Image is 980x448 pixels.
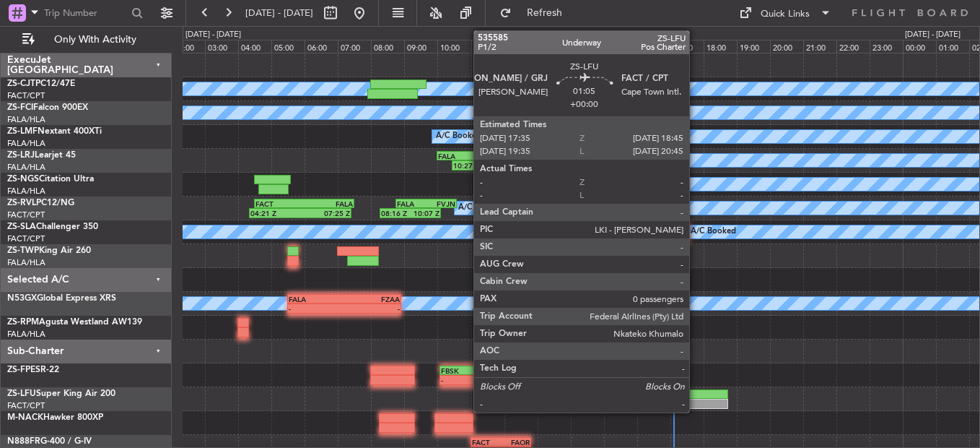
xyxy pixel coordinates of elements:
[569,128,632,137] div: HTKJ
[436,126,481,147] div: A/C Booked
[7,389,36,398] span: ZS-LFU
[7,318,142,327] a: ZS-RPMAgusta Westland AW139
[571,40,604,53] div: 14:00
[441,376,470,384] div: -
[7,389,115,398] a: ZS-LFUSuper King Air 200
[7,186,45,197] a: FALA/HLA
[245,7,313,20] span: [DATE] - [DATE]
[271,40,305,53] div: 05:00
[508,152,577,160] div: HUEN
[300,209,350,217] div: 07:25 Z
[453,161,516,170] div: 10:27 Z
[516,161,579,170] div: 14:19 Z
[7,162,45,173] a: FALA/HLA
[7,246,91,255] a: ZS-TWPKing Air 260
[604,40,637,53] div: 15:00
[338,40,371,53] div: 07:00
[670,40,704,53] div: 17:00
[936,40,969,53] div: 01:00
[552,173,598,195] div: A/C Booked
[579,150,625,171] div: A/C Booked
[493,1,579,25] button: Refresh
[7,223,98,231] a: ZS-SLAChallenger 350
[7,138,45,149] a: FALA/HLA
[903,40,936,53] div: 00:00
[504,40,538,53] div: 12:00
[691,221,736,243] div: A/C Booked
[7,90,45,101] a: FACT/CPT
[7,151,76,160] a: ZS-LRJLearjet 45
[905,29,961,41] div: [DATE] - [DATE]
[515,8,575,18] span: Refresh
[7,400,45,411] a: FACT/CPT
[371,40,404,53] div: 08:00
[185,29,241,41] div: [DATE] - [DATE]
[509,137,572,146] div: 12:08 Z
[7,199,74,207] a: ZS-RVLPC12/NG
[7,413,43,422] span: M-NACK
[7,294,37,303] span: N53GX
[238,40,271,53] div: 04:00
[501,438,530,447] div: FAOR
[289,304,344,313] div: -
[381,209,411,217] div: 08:16 Z
[505,128,569,137] div: FALA
[770,40,803,53] div: 20:00
[471,366,499,375] div: KARO
[16,28,157,51] button: Only With Activity
[344,304,400,313] div: -
[704,40,737,53] div: 18:00
[7,437,92,446] a: N888FRG-400 / G-IV
[172,40,205,53] div: 02:00
[426,199,455,208] div: FVJN
[7,127,102,136] a: ZS-LMFNextant 400XTi
[538,40,571,53] div: 13:00
[289,295,344,303] div: FALA
[344,295,400,303] div: FZAA
[737,40,770,53] div: 19:00
[732,1,839,25] button: Quick Links
[404,40,437,53] div: 09:00
[7,175,39,184] span: ZS-NGS
[458,197,504,219] div: A/C Booked
[305,40,338,53] div: 06:00
[7,79,35,88] span: ZS-CJT
[7,366,35,374] span: ZS-FPE
[7,246,39,255] span: ZS-TWP
[572,137,634,146] div: 15:57 Z
[803,40,836,53] div: 21:00
[637,40,670,53] div: 16:00
[472,438,501,447] div: FACT
[438,152,507,160] div: FALA
[7,329,45,340] a: FALA/HLA
[836,40,870,53] div: 22:00
[205,40,238,53] div: 03:00
[44,2,127,24] input: Trip Number
[7,413,103,422] a: M-NACKHawker 800XP
[471,40,504,53] div: 11:00
[7,318,39,327] span: ZS-RPM
[7,437,40,446] span: N888FR
[441,366,470,375] div: FBSK
[471,376,499,384] div: -
[870,40,903,53] div: 23:00
[7,175,94,184] a: ZS-NGSCitation Ultra
[7,233,45,244] a: FACT/CPT
[7,366,59,374] a: ZS-FPESR-22
[250,209,300,217] div: 04:21 Z
[7,114,45,125] a: FALA/HLA
[411,209,440,217] div: 10:07 Z
[7,127,38,136] span: ZS-LMF
[437,40,471,53] div: 10:00
[530,102,575,124] div: A/C Booked
[305,199,353,208] div: FALA
[7,223,36,231] span: ZS-SLA
[7,79,75,88] a: ZS-CJTPC12/47E
[7,103,33,112] span: ZS-FCI
[38,35,152,45] span: Only With Activity
[7,210,45,220] a: FACT/CPT
[7,294,116,303] a: N53GXGlobal Express XRS
[7,151,35,160] span: ZS-LRJ
[7,103,88,112] a: ZS-FCIFalcon 900EX
[7,257,45,268] a: FALA/HLA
